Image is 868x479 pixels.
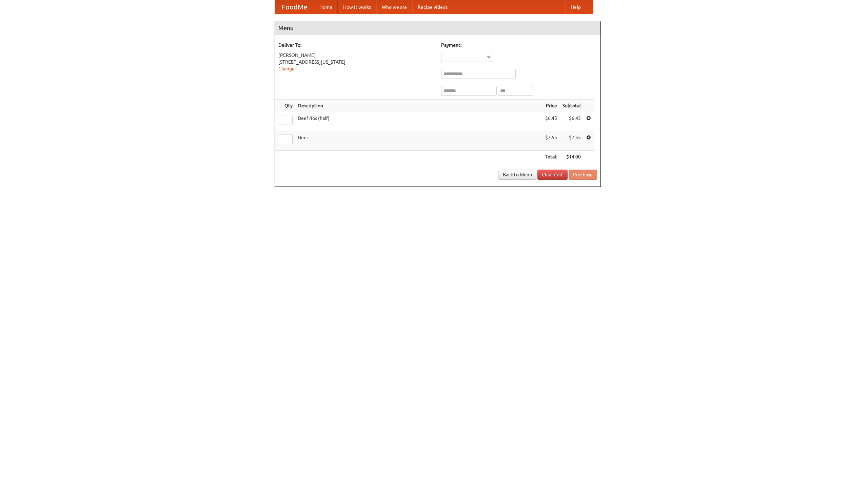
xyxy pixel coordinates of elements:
a: Back to Menu [498,170,536,180]
div: [PERSON_NAME] [278,52,434,59]
a: How it works [338,0,376,14]
div: [STREET_ADDRESS][US_STATE] [278,59,434,65]
th: Qty [275,100,295,112]
a: Home [314,0,338,14]
a: Change [278,66,295,71]
button: Purchase [569,170,597,180]
th: Subtotal [560,100,584,112]
th: Price [542,100,560,112]
td: Beef ribs (half) [295,112,542,131]
td: $7.55 [560,131,584,151]
th: $14.00 [560,151,584,163]
h4: Menu [275,21,600,35]
td: $6.45 [560,112,584,131]
td: $6.45 [542,112,560,131]
h5: Deliver To: [278,42,434,48]
a: FoodMe [275,0,314,14]
a: Help [565,0,586,14]
td: Beer [295,131,542,151]
a: Recipe videos [412,0,453,14]
td: $7.55 [542,131,560,151]
a: Who we are [376,0,412,14]
th: Total: [542,151,560,163]
a: Clear Cart [537,170,568,180]
h5: Payment: [441,42,597,48]
th: Description [295,100,542,112]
